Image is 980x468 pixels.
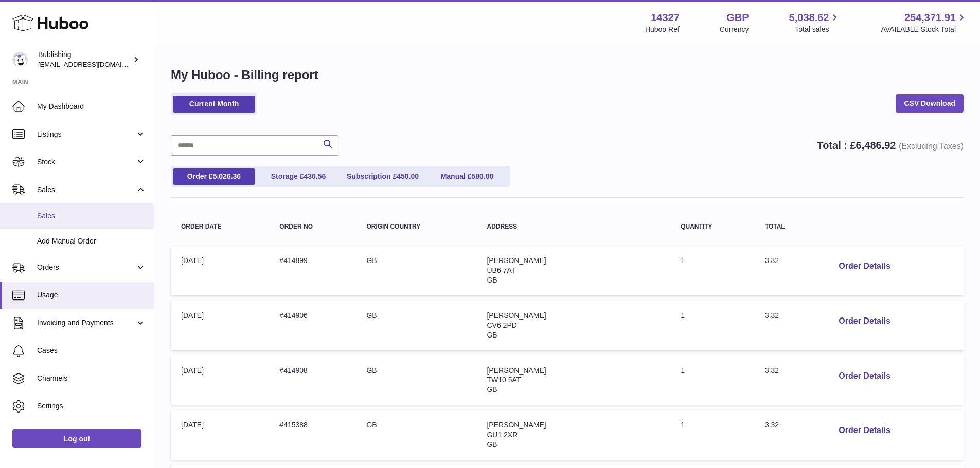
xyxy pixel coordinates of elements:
[817,140,964,151] strong: Total : £
[472,172,494,180] span: 580.00
[795,25,841,34] span: Total sales
[645,25,680,34] div: Huboo Ref
[356,213,476,240] th: Origin Country
[904,11,956,25] span: 254,371.91
[899,142,964,151] span: (Excluding Taxes)
[487,321,516,329] span: CV6 2PD
[670,355,755,405] td: 1
[670,246,755,295] td: 1
[830,366,898,387] button: Order Details
[765,311,779,320] span: 3.32
[37,236,146,246] span: Add Manual Order
[37,401,146,411] span: Settings
[37,290,146,300] span: Usage
[476,213,670,240] th: Address
[426,168,508,185] a: Manual £580.00
[269,246,356,295] td: #414899
[356,355,476,405] td: GB
[37,102,146,111] span: My Dashboard
[487,430,518,439] span: GU1 2XR
[171,246,269,295] td: [DATE]
[789,11,829,25] span: 5,038.62
[269,410,356,460] td: #415388
[765,256,779,265] span: 3.32
[12,429,141,448] a: Log out
[487,385,497,394] span: GB
[37,157,135,167] span: Stock
[37,346,146,355] span: Cases
[269,355,356,405] td: #414908
[12,52,28,67] img: internalAdmin-14327@internal.huboo.com
[670,410,755,460] td: 1
[342,168,424,185] a: Subscription £450.00
[487,311,546,320] span: [PERSON_NAME]
[171,301,269,350] td: [DATE]
[304,172,326,180] span: 430.56
[38,50,131,69] div: Bublishing
[269,301,356,350] td: #414906
[171,410,269,460] td: [DATE]
[37,318,135,328] span: Invoicing and Payments
[213,172,241,180] span: 5,026.36
[37,263,135,272] span: Orders
[881,11,968,34] a: 254,371.91 AVAILABLE Stock Total
[830,420,898,441] button: Order Details
[487,440,497,448] span: GB
[487,376,521,384] span: TW10 5AT
[487,276,497,284] span: GB
[830,311,898,332] button: Order Details
[896,94,964,113] a: CSV Download
[171,213,269,240] th: Order Date
[651,11,680,25] strong: 14327
[487,366,546,375] span: [PERSON_NAME]
[397,172,419,180] span: 450.00
[789,11,841,34] a: 5,038.62 Total sales
[487,421,546,429] span: [PERSON_NAME]
[173,96,255,113] a: Current Month
[670,301,755,350] td: 1
[720,25,749,34] div: Currency
[670,213,755,240] th: Quantity
[269,213,356,240] th: Order no
[356,410,476,460] td: GB
[37,211,146,221] span: Sales
[487,256,546,265] span: [PERSON_NAME]
[257,168,340,185] a: Storage £430.56
[37,373,146,383] span: Channels
[487,331,497,339] span: GB
[37,129,135,139] span: Listings
[755,213,820,240] th: Total
[173,168,255,185] a: Order £5,026.36
[356,301,476,350] td: GB
[765,366,779,375] span: 3.32
[171,67,964,83] h1: My Huboo - Billing report
[830,256,898,277] button: Order Details
[38,60,151,68] span: [EMAIL_ADDRESS][DOMAIN_NAME]
[37,185,135,195] span: Sales
[856,140,896,151] span: 6,486.92
[487,266,515,274] span: UB6 7AT
[881,25,968,34] span: AVAILABLE Stock Total
[356,246,476,295] td: GB
[171,355,269,405] td: [DATE]
[726,11,749,25] strong: GBP
[765,421,779,429] span: 3.32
